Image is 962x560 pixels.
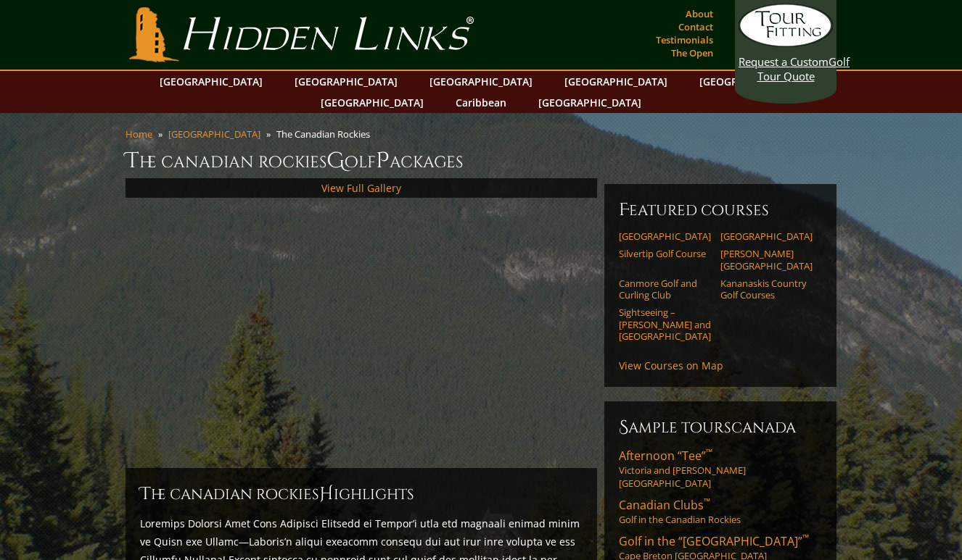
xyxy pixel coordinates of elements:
a: Request a CustomGolf Tour Quote [739,4,833,83]
span: Afternoon “Tee” [619,448,712,464]
a: [GEOGRAPHIC_DATA] [531,92,649,113]
li: The Canadian Rockies [276,128,376,141]
span: P [376,146,390,175]
h6: Sample ToursCanada [619,416,822,439]
h1: The Canadian Rockies olf ackages [126,146,836,175]
a: [GEOGRAPHIC_DATA] [720,230,813,242]
h2: The Canadian Rockies ighlights [140,482,583,506]
a: Caribbean [448,92,514,113]
a: Kananaskis Country Golf Courses [720,277,813,301]
a: The Open [667,43,717,63]
a: Home [126,128,152,141]
a: [GEOGRAPHIC_DATA] [619,230,711,242]
a: [GEOGRAPHIC_DATA] [422,71,540,92]
a: [GEOGRAPHIC_DATA] [168,128,260,141]
a: Silvertip Golf Course [619,248,711,259]
a: Sightseeing – [PERSON_NAME] and [GEOGRAPHIC_DATA] [619,306,711,342]
a: [GEOGRAPHIC_DATA] [557,71,675,92]
h6: Featured Courses [619,198,822,222]
a: Testimonials [652,30,717,50]
a: View Full Gallery [321,181,401,195]
span: Canadian Clubs [619,497,710,513]
a: [GEOGRAPHIC_DATA] [152,71,270,92]
a: [GEOGRAPHIC_DATA] [692,71,810,92]
a: View Courses on Map [619,359,723,372]
sup: ™ [706,446,712,459]
a: Canadian Clubs™Golf in the Canadian Rockies [619,497,822,526]
a: [GEOGRAPHIC_DATA] [313,92,431,113]
span: Golf in the “[GEOGRAPHIC_DATA]” [619,533,809,549]
a: About [682,4,717,24]
a: Contact [675,17,717,37]
a: [PERSON_NAME][GEOGRAPHIC_DATA] [720,248,813,272]
sup: ™ [704,496,710,508]
span: H [319,482,334,506]
a: Canmore Golf and Curling Club [619,277,711,301]
sup: ™ [802,532,809,544]
span: Request a Custom [739,54,829,69]
a: [GEOGRAPHIC_DATA] [287,71,405,92]
a: Afternoon “Tee”™Victoria and [PERSON_NAME][GEOGRAPHIC_DATA] [619,448,822,490]
span: G [326,146,345,175]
